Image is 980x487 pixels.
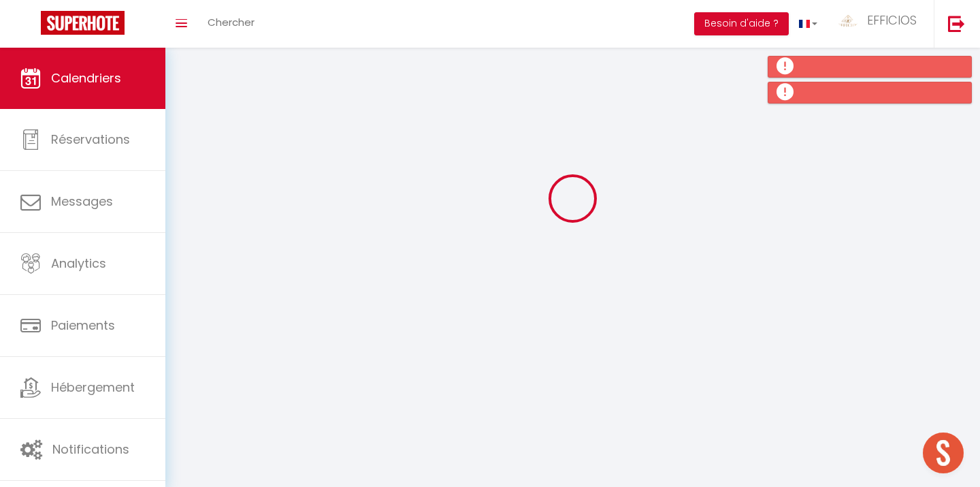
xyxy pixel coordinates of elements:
[948,15,965,32] img: logout
[51,69,121,87] span: Calendriers
[41,11,125,35] img: Super Booking
[694,12,789,35] button: Besoin d'aide ?
[51,317,115,334] span: Paiements
[51,193,113,210] span: Messages
[867,12,917,29] span: EFFICIOS
[51,255,106,272] span: Analytics
[838,15,858,26] img: ...
[52,441,129,458] span: Notifications
[923,433,964,473] div: Ouvrir le chat
[51,379,135,396] span: Hébergement
[208,15,255,29] span: Chercher
[51,131,130,148] span: Réservations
